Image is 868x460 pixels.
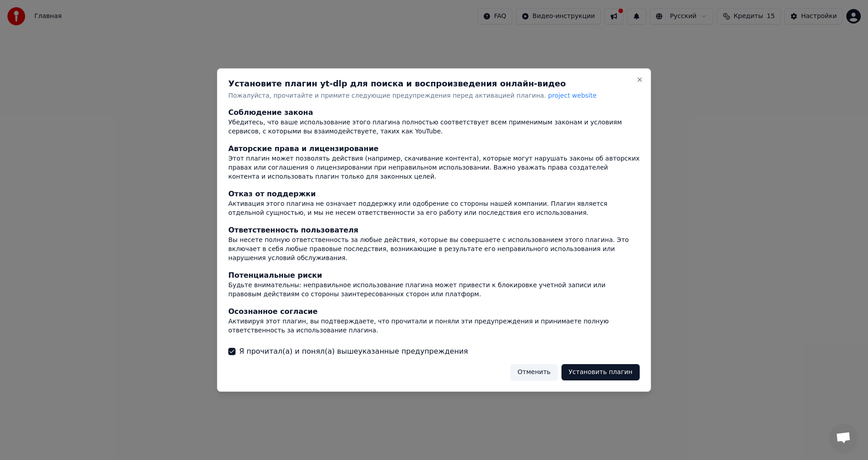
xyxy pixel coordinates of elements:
div: Убедитесь, что ваше использование этого плагина полностью соответствует всем применимым законам и... [228,119,640,137]
div: Активируя этот плагин, вы подтверждаете, что прочитали и поняли эти предупреждения и принимаете п... [228,317,640,335]
div: Активация этого плагина не означает поддержку или одобрение со стороны нашей компании. Плагин явл... [228,200,640,218]
div: Вы несете полную ответственность за любые действия, которые вы совершаете с использованием этого ... [228,236,640,263]
div: Ответственность пользователя [228,225,640,236]
p: Пожалуйста, прочитайте и примите следующие предупреждения перед активацией плагина. [228,91,640,100]
div: Потенциальные риски [228,270,640,281]
h2: Установите плагин yt-dlp для поиска и воспроизведения онлайн-видео [228,80,640,88]
div: Будьте внимательны: неправильное использование плагина может привести к блокировке учетной записи... [228,281,640,299]
button: Отменить [510,364,558,380]
span: project website [548,92,596,99]
button: Установить плагин [561,364,640,380]
div: Авторские права и лицензирование [228,144,640,155]
div: Этот плагин может позволять действия (например, скачивание контента), которые могут нарушать зако... [228,155,640,182]
div: Осознанное согласие [228,306,640,317]
div: Отказ от поддержки [228,189,640,200]
label: Я прочитал(а) и понял(а) вышеуказанные предупреждения [239,346,468,357]
div: Соблюдение закона [228,108,640,119]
